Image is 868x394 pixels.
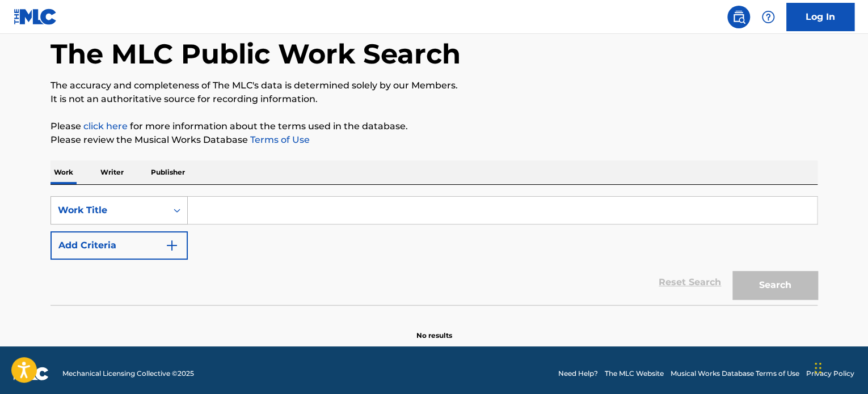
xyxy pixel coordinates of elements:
[50,133,818,147] p: Please review the Musical Works Database
[148,160,188,184] p: Publisher
[806,368,854,379] a: Privacy Policy
[50,196,818,305] form: Search Form
[786,3,854,31] a: Log In
[727,6,750,28] a: Public Search
[558,368,598,379] a: Need Help?
[97,160,127,184] p: Writer
[50,160,77,184] p: Work
[62,368,194,379] span: Mechanical Licensing Collective © 2025
[761,10,775,24] img: help
[50,37,461,71] h1: The MLC Public Work Search
[165,239,179,252] img: 9d2ae6d4665cec9f34b9.svg
[757,6,779,28] div: Help
[416,317,452,341] p: No results
[605,368,664,379] a: The MLC Website
[14,9,57,25] img: MLC Logo
[58,204,160,217] div: Work Title
[83,121,128,132] a: click here
[50,120,818,133] p: Please for more information about the terms used in the database.
[248,134,310,145] a: Terms of Use
[811,340,868,394] iframe: Chat Widget
[50,79,818,92] p: The accuracy and completeness of The MLC's data is determined solely by our Members.
[50,231,188,260] button: Add Criteria
[50,92,818,106] p: It is not an authoritative source for recording information.
[671,368,799,379] a: Musical Works Database Terms of Use
[815,351,821,385] div: Drag
[732,10,745,24] img: search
